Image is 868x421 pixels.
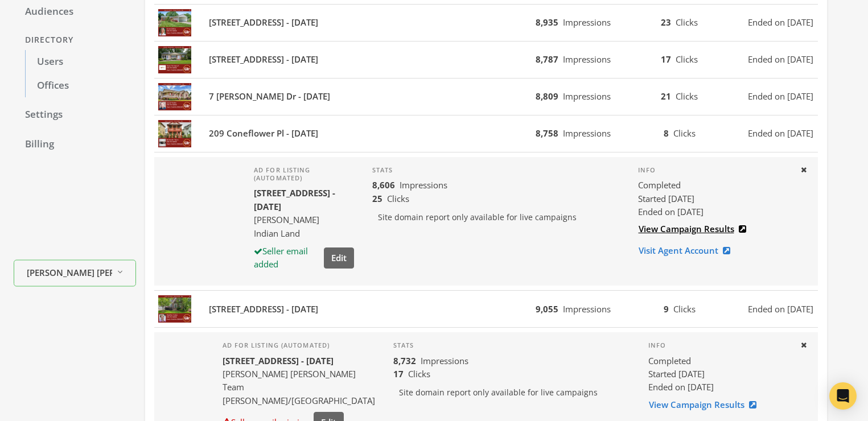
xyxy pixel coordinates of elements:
b: 25 [372,193,382,204]
a: Billing [14,133,136,156]
span: Impressions [400,179,447,191]
span: Impressions [563,127,611,139]
span: Impressions [563,90,611,102]
button: 7 Courtney Dr - 2020-05-237 [PERSON_NAME] Dr - [DATE]8,809Impressions21ClicksEnded on [DATE] [154,83,818,110]
img: 121 Marshdale Ave SW - 2020-05-23 [154,46,195,73]
span: Ended on [DATE] [748,16,813,29]
span: Clicks [676,90,698,102]
button: 13418 Reunion St - 2020-05-23[STREET_ADDRESS] - [DATE]9,055Impressions9ClicksEnded on [DATE] [154,295,818,323]
span: Ended on [DATE] [648,381,714,393]
b: [STREET_ADDRESS] - [DATE] [209,16,318,29]
button: [PERSON_NAME] [PERSON_NAME] [14,260,136,287]
b: 8,787 [536,53,558,65]
span: Clicks [673,127,696,139]
span: Clicks [408,368,430,379]
div: [PERSON_NAME] [254,213,354,226]
div: [PERSON_NAME]/[GEOGRAPHIC_DATA] [223,394,375,407]
span: Ended on [DATE] [638,206,704,217]
span: Impressions [563,303,611,315]
b: 8,758 [536,127,558,139]
span: completed [638,179,681,192]
div: Open Intercom Messenger [829,382,857,410]
span: Impressions [563,16,611,28]
h4: Info [648,341,791,349]
button: 121 Marshdale Ave SW - 2020-05-23[STREET_ADDRESS] - [DATE]8,787Impressions17ClicksEnded on [DATE] [154,46,818,73]
div: Directory [14,30,136,51]
span: Clicks [387,193,409,204]
b: 9,055 [536,303,558,315]
div: Indian Land [254,227,354,240]
b: 209 Coneflower Pl - [DATE] [209,127,318,140]
p: Site domain report only available for live campaigns [372,205,620,229]
span: [PERSON_NAME] [PERSON_NAME] [27,266,112,279]
b: 21 [661,90,671,102]
b: 8,935 [536,16,558,28]
div: Started [DATE] [638,192,791,205]
span: Impressions [563,53,611,65]
span: completed [648,354,691,368]
img: 1505 Overbrook Ct - 2020-05-23 [154,9,195,36]
h4: Ad for listing (automated) [254,166,354,183]
div: Started [DATE] [648,368,791,381]
b: 17 [393,368,404,379]
span: Impressions [421,355,468,366]
b: [STREET_ADDRESS] - [DATE] [223,355,334,366]
span: Ended on [DATE] [748,53,813,66]
a: View Campaign Results [638,218,754,240]
b: 23 [661,16,671,28]
h4: Stats [393,341,630,349]
img: 13418 Reunion St - 2020-05-23 [154,295,195,323]
b: 9 [664,303,669,315]
button: 209 Coneflower Pl - 2020-05-23209 Coneflower Pl - [DATE]8,758Impressions8ClicksEnded on [DATE] [154,120,818,147]
img: 7 Courtney Dr - 2020-05-23 [154,83,195,110]
div: Seller email added [254,245,319,271]
p: Site domain report only available for live campaigns [393,381,630,405]
b: 17 [661,53,671,65]
button: Edit [324,247,354,269]
b: 7 [PERSON_NAME] Dr - [DATE] [209,90,330,103]
b: [STREET_ADDRESS] - [DATE] [209,53,318,66]
b: 8,606 [372,179,395,191]
h4: Info [638,166,791,174]
b: [STREET_ADDRESS] - [DATE] [254,187,335,212]
a: View Campaign Results [648,394,764,415]
span: Clicks [673,303,696,315]
a: Visit Agent Account [638,240,738,261]
h4: Stats [372,166,620,174]
a: Users [25,50,136,74]
a: Settings [14,103,136,127]
a: Offices [25,74,136,98]
span: Ended on [DATE] [748,127,813,140]
b: 8,809 [536,90,558,102]
button: 1505 Overbrook Ct - 2020-05-23[STREET_ADDRESS] - [DATE]8,935Impressions23ClicksEnded on [DATE] [154,9,818,36]
b: 8 [664,127,669,139]
span: Ended on [DATE] [748,303,813,316]
span: Clicks [676,53,698,65]
img: 209 Coneflower Pl - 2020-05-23 [154,120,195,147]
span: Ended on [DATE] [748,90,813,103]
b: [STREET_ADDRESS] - [DATE] [209,303,318,316]
span: Clicks [676,16,698,28]
h4: Ad for listing (automated) [223,341,375,349]
div: [PERSON_NAME] [PERSON_NAME] Team [223,368,375,394]
b: 8,732 [393,355,416,366]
